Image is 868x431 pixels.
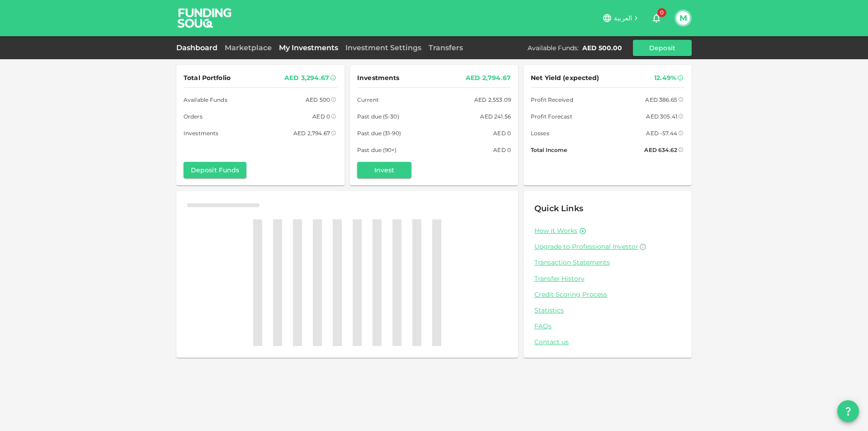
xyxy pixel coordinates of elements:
a: Contact us [534,338,681,346]
span: Investments [184,128,218,138]
div: AED 386.65 [645,95,677,104]
div: AED 0 [493,145,511,155]
div: AED 2,553.09 [474,95,511,104]
button: M [676,11,690,25]
a: Dashboard [176,43,221,52]
div: AED 500 [306,95,330,104]
a: My Investments [275,43,342,52]
button: Invest [357,162,411,178]
div: AED 500.00 [582,43,622,52]
span: Quick Links [534,204,583,213]
span: Losses [531,128,549,138]
div: AED 3,294.67 [284,72,329,84]
span: Investments [357,72,399,84]
div: AED 634.62 [644,145,677,155]
button: Deposit [633,40,692,56]
span: العربية [614,14,632,22]
div: AED 0 [493,128,511,138]
div: AED 2,794.67 [293,128,330,138]
span: Profit Forecast [531,112,572,121]
a: Marketplace [221,43,275,52]
a: Credit Scoring Process [534,290,681,299]
span: Available Funds [184,95,227,104]
a: Transfers [425,43,467,52]
div: Available Funds : [528,43,579,52]
a: Statistics [534,306,681,315]
span: Total Income [531,145,567,155]
span: Orders [184,112,203,121]
div: AED -57.44 [646,128,677,138]
a: Investment Settings [342,43,425,52]
div: 12.49% [654,72,676,84]
span: Net Yield (expected) [531,72,599,84]
button: Deposit Funds [184,162,246,178]
a: Upgrade to Professional Investor [534,242,681,251]
span: Total Portfolio [184,72,231,84]
button: question [837,400,859,422]
span: Profit Received [531,95,573,104]
button: 0 [647,9,665,27]
a: FAQs [534,322,681,331]
a: Transaction Statements [534,258,681,267]
span: Current [357,95,379,104]
div: AED 241.56 [480,112,511,121]
span: Past due (31-90) [357,128,401,138]
a: How it Works [534,227,577,235]
span: Upgrade to Professional Investor [534,242,638,251]
div: AED 305.41 [646,112,677,121]
div: AED 2,794.67 [466,72,511,84]
span: Past due (90+) [357,145,397,155]
a: Transfer History [534,275,681,283]
div: AED 0 [312,112,330,121]
span: 0 [657,8,666,17]
span: Past due (5-30) [357,112,399,121]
